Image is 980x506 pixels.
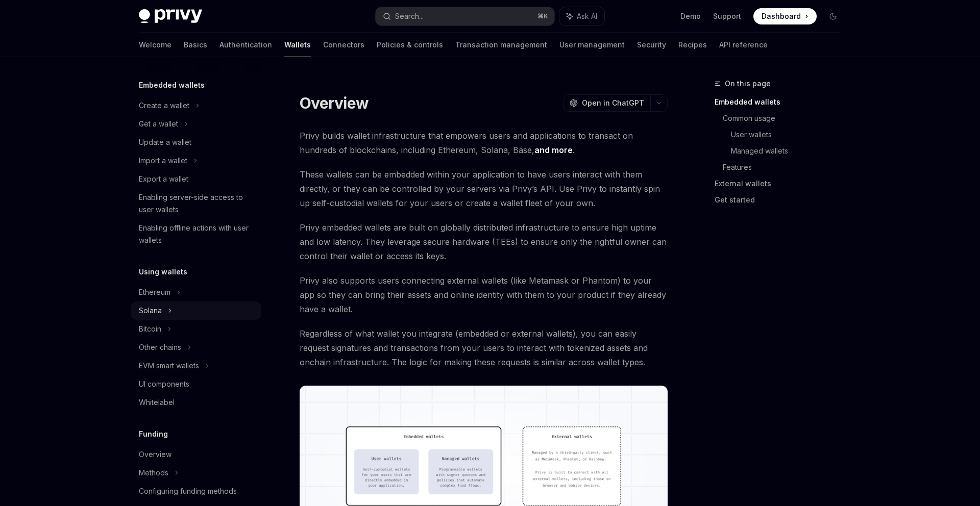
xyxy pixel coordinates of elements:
[537,12,548,20] span: ⌘ K
[563,94,650,112] button: Open in ChatGPT
[131,170,261,188] a: Export a wallet
[139,396,175,409] div: Whitelabel
[131,393,261,412] a: Whitelabel
[715,94,849,110] a: Embedded wallets
[284,33,311,57] a: Wallets
[300,167,668,210] span: These wallets can be embedded within your application to have users interact with them directly, ...
[131,133,261,151] a: Update a wallet
[300,273,668,316] span: Privy also supports users connecting external wallets (like Metamask or Phantom) to your app so t...
[582,98,644,108] span: Open in ChatGPT
[139,191,255,216] div: Enabling server-side access to user wallets
[139,323,161,335] div: Bitcoin
[300,220,668,263] span: Privy embedded wallets are built on globally distributed infrastructure to ensure high uptime and...
[753,8,817,24] a: Dashboard
[139,448,171,461] div: Overview
[219,33,272,57] a: Authentication
[139,378,189,390] div: UI components
[680,11,701,21] a: Demo
[762,11,801,21] span: Dashboard
[139,485,237,497] div: Configuring funding methods
[559,33,625,57] a: User management
[559,7,604,26] button: Ask AI
[731,127,849,143] a: User wallets
[139,173,188,185] div: Export a wallet
[184,33,207,57] a: Basics
[577,11,597,21] span: Ask AI
[300,129,668,157] span: Privy builds wallet infrastructure that empowers users and applications to transact on hundreds o...
[678,33,707,57] a: Recipes
[455,33,547,57] a: Transaction management
[376,7,554,26] button: Search...⌘K
[139,341,181,353] div: Other chains
[131,219,261,249] a: Enabling offline actions with user wallets
[534,145,573,156] a: and more
[719,33,768,57] a: API reference
[300,94,369,112] h1: Overview
[723,110,849,127] a: Common usage
[725,78,771,90] span: On this page
[637,33,666,57] a: Security
[723,159,849,175] a: Features
[139,360,199,372] div: EVM smart wallets
[715,192,849,208] a: Get started
[377,33,443,57] a: Policies & controls
[131,188,261,219] a: Enabling server-side access to user wallets
[131,445,261,464] a: Overview
[139,222,255,246] div: Enabling offline actions with user wallets
[131,482,261,500] a: Configuring funding methods
[731,143,849,159] a: Managed wallets
[395,10,424,22] div: Search...
[139,155,187,167] div: Import a wallet
[139,79,205,91] h5: Embedded wallets
[139,266,187,278] h5: Using wallets
[139,305,162,317] div: Solana
[713,11,741,21] a: Support
[139,136,191,148] div: Update a wallet
[715,175,849,192] a: External wallets
[139,467,168,479] div: Methods
[139,99,189,112] div: Create a wallet
[139,286,170,298] div: Ethereum
[300,326,668,369] span: Regardless of what wallet you integrate (embedded or external wallets), you can easily request si...
[139,33,171,57] a: Welcome
[131,375,261,393] a: UI components
[825,8,841,24] button: Toggle dark mode
[139,428,168,440] h5: Funding
[139,118,178,130] div: Get a wallet
[323,33,364,57] a: Connectors
[139,9,202,23] img: dark logo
